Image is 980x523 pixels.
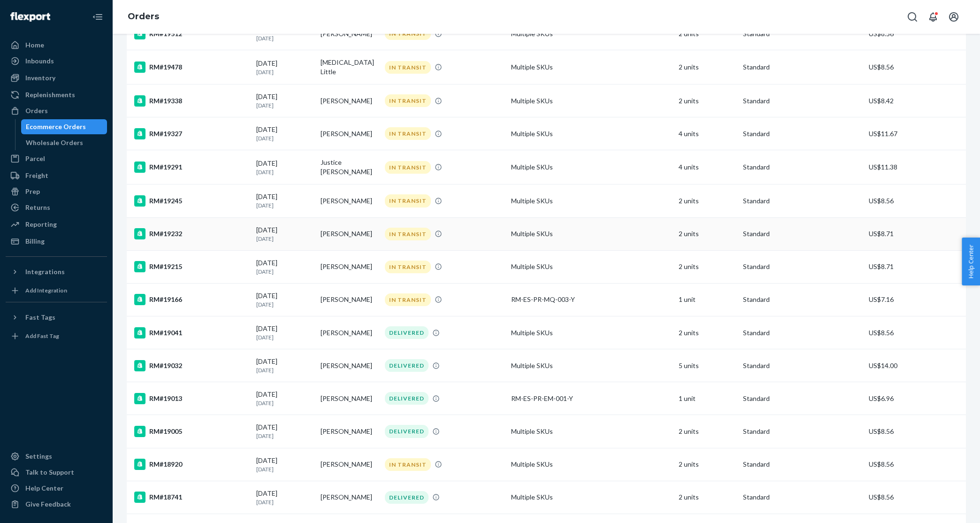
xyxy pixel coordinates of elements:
[675,117,739,150] td: 4 units
[675,448,739,481] td: 2 units
[6,264,107,279] button: Integrations
[385,293,431,306] div: IN TRANSIT
[6,54,107,69] a: Inbounds
[134,62,249,73] div: RM#19478
[25,267,65,277] div: Integrations
[10,12,50,22] img: Flexport logo
[743,129,861,138] p: Standard
[256,68,313,76] p: [DATE]
[743,262,861,271] p: Standard
[6,283,107,298] a: Add Integration
[385,61,431,74] div: IN TRANSIT
[134,294,249,305] div: RM#19166
[317,117,381,150] td: [PERSON_NAME]
[256,324,313,341] div: [DATE]
[675,382,739,415] td: 1 unit
[256,366,313,374] p: [DATE]
[865,185,966,217] td: US$8.56
[385,425,429,438] div: DELIVERED
[675,250,739,283] td: 2 units
[962,238,980,285] button: Help Center
[385,491,429,504] div: DELIVERED
[25,90,75,100] div: Replenishments
[256,92,313,109] div: [DATE]
[25,106,48,115] div: Orders
[507,250,675,283] td: Multiple SKUs
[25,56,54,66] div: Inbounds
[743,328,861,338] p: Standard
[743,229,861,238] p: Standard
[385,359,429,372] div: DELIVERED
[25,237,45,246] div: Billing
[317,250,381,283] td: [PERSON_NAME]
[88,8,107,26] button: Close Navigation
[120,3,167,31] ol: breadcrumbs
[675,50,739,85] td: 2 units
[6,38,107,53] a: Home
[317,316,381,349] td: [PERSON_NAME]
[25,286,67,294] div: Add Integration
[25,187,40,196] div: Prep
[865,382,966,415] td: US$6.96
[21,119,107,134] a: Ecommerce Orders
[743,394,861,403] p: Standard
[134,393,249,404] div: RM#19013
[6,497,107,512] button: Give Feedback
[6,217,107,232] a: Reporting
[25,171,48,180] div: Freight
[507,448,675,481] td: Multiple SKUs
[256,225,313,243] div: [DATE]
[385,94,431,107] div: IN TRANSIT
[6,465,107,480] a: Talk to Support
[256,291,313,308] div: [DATE]
[25,484,63,493] div: Help Center
[385,194,431,207] div: IN TRANSIT
[903,8,922,26] button: Open Search Box
[675,217,739,250] td: 2 units
[6,151,107,166] a: Parcel
[134,162,249,173] div: RM#19291
[385,326,429,339] div: DELIVERED
[25,73,55,83] div: Inventory
[865,283,966,316] td: US$7.16
[924,8,942,26] button: Open notifications
[256,399,313,407] p: [DATE]
[385,161,431,174] div: IN TRANSIT
[507,150,675,185] td: Multiple SKUs
[256,258,313,276] div: [DATE]
[25,452,52,461] div: Settings
[865,85,966,117] td: US$8.42
[256,59,313,76] div: [DATE]
[317,185,381,217] td: [PERSON_NAME]
[507,349,675,382] td: Multiple SKUs
[128,11,159,22] a: Orders
[256,423,313,440] div: [DATE]
[6,168,107,183] a: Freight
[256,357,313,374] div: [DATE]
[511,394,672,403] div: RM-ES-PR-EM-001-Y
[6,70,107,85] a: Inventory
[134,95,249,107] div: RM#19338
[134,360,249,371] div: RM#19032
[317,415,381,448] td: [PERSON_NAME]
[675,481,739,514] td: 2 units
[256,498,313,506] p: [DATE]
[865,217,966,250] td: US$8.71
[26,122,86,131] div: Ecommerce Orders
[511,295,672,304] div: RM-ES-PR-MQ-003-Y
[507,50,675,85] td: Multiple SKUs
[317,217,381,250] td: [PERSON_NAME]
[743,62,861,72] p: Standard
[6,329,107,344] a: Add Fast Tag
[385,127,431,140] div: IN TRANSIT
[6,87,107,102] a: Replenishments
[743,162,861,172] p: Standard
[743,295,861,304] p: Standard
[25,154,45,163] div: Parcel
[134,195,249,207] div: RM#19245
[6,234,107,249] a: Billing
[256,101,313,109] p: [DATE]
[134,261,249,272] div: RM#19215
[317,448,381,481] td: [PERSON_NAME]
